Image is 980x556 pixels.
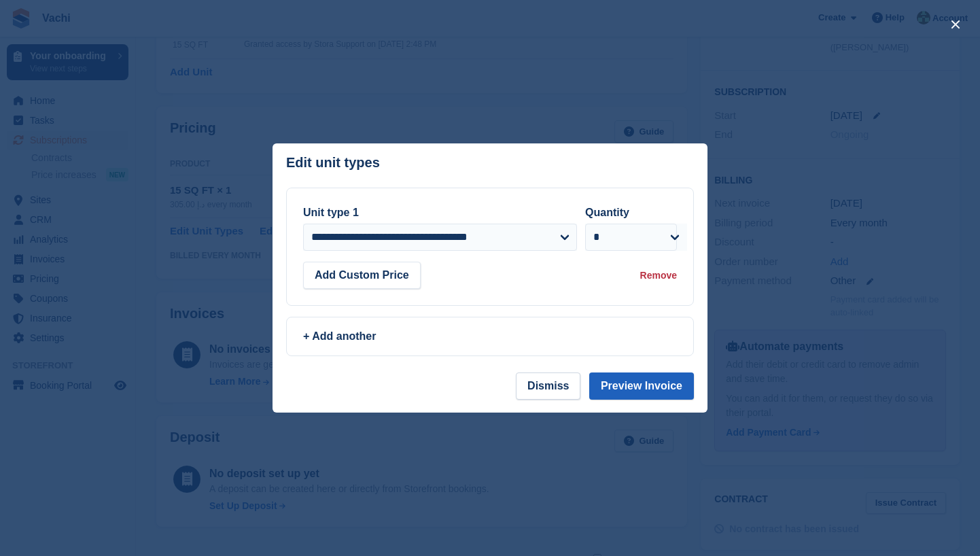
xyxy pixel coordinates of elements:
[516,372,580,400] button: Dismiss
[589,372,694,400] button: Preview Invoice
[286,155,380,171] p: Edit unit types
[640,268,677,283] div: Remove
[286,317,694,356] a: + Add another
[303,262,421,289] button: Add Custom Price
[585,207,629,218] label: Quantity
[945,14,966,35] button: close
[303,207,359,218] label: Unit type 1
[303,328,677,345] div: + Add another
